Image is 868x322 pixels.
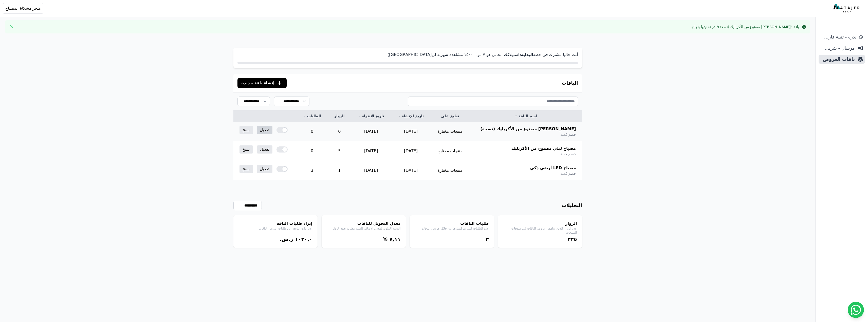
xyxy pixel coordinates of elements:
h4: معدل التحويل للباقات [327,220,401,226]
h3: الباقات [562,80,578,87]
bdi: ١۰٢۰,۰ [295,236,312,242]
div: باقة "[PERSON_NAME] مصنوع من الأكريليك (نسخة)" تم تحديثها بنجاح. [691,24,799,29]
td: 1 [328,161,351,180]
a: تعديل [257,165,272,173]
a: تعديل [257,145,272,154]
a: تعديل [257,126,272,134]
h3: التحليلات [562,202,582,209]
a: الطلبات [302,113,322,119]
span: مرسال - شريط دعاية [821,45,855,52]
span: متجر مشكاة المصباح [5,5,41,11]
td: 0 [328,122,351,141]
h4: طلبات الباقات [415,220,489,226]
a: نسخ [239,126,253,134]
td: [DATE] [351,161,391,180]
img: MatajerTech Logo [833,4,861,13]
span: خصم كمية [560,151,576,157]
td: منتجات مختارة [431,161,469,180]
td: 3 [296,161,328,180]
span: ندرة - تنبية قارب علي النفاذ [821,33,856,41]
bdi: ٧,١١ [389,236,400,242]
h4: إيراد طلبات الباقة [238,220,312,226]
a: نسخ [239,165,253,173]
td: منتجات مختارة [431,122,469,141]
p: عدد الزوار الذين شاهدوا عروض الباقات في صفحات المنتجات [503,226,577,235]
p: النسبة المئوية لمعدل الاضافة للسلة مقارنة بعدد الزوار [327,226,401,231]
a: اسم الباقة [475,113,576,119]
span: ر.س. [280,236,293,242]
span: % [382,236,387,242]
button: متجر مشكاة المصباح [3,3,43,14]
button: Close [8,23,16,31]
strong: البداية [521,52,533,57]
th: تطبق على [431,110,469,122]
span: مصباح ليلي مصنوع من الأكريليك [511,145,576,151]
div: ۳ [415,236,489,243]
td: [DATE] [391,161,431,180]
th: الزوار [328,110,351,122]
span: مصباح LED أرضي ذكي [530,165,576,171]
td: [DATE] [351,122,391,141]
p: عدد الطلبات التي تم إنشاؤها من خلال عروض الباقات [415,226,489,231]
span: باقات العروض [821,56,855,63]
button: إنشاء باقة جديدة [237,78,287,88]
h4: الزوار [503,220,577,226]
span: خصم كمية [560,171,576,176]
td: [DATE] [391,141,431,161]
td: 0 [296,122,328,141]
span: خصم كمية [560,132,576,137]
span: إنشاء باقة جديدة [242,80,275,86]
a: تاريخ الإنشاء [397,113,425,119]
div: ٢٢٥ [503,236,577,243]
a: تاريخ الانتهاء [357,113,385,119]
p: الإيرادات الناتجة عن طلبات عروض الباقات [238,226,312,231]
p: أنت حاليا مشترك في خطة (استهلاكك الحالي هو ٧ من ١٥۰۰۰ مشاهدة شهرية لل[GEOGRAPHIC_DATA]) [237,52,578,58]
td: [DATE] [351,141,391,161]
td: [DATE] [391,122,431,141]
td: 5 [328,141,351,161]
td: 0 [296,141,328,161]
a: نسخ [239,145,253,154]
td: منتجات مختارة [431,141,469,161]
span: [PERSON_NAME] مصنوع من الأكريليك (نسخة) [480,126,576,132]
